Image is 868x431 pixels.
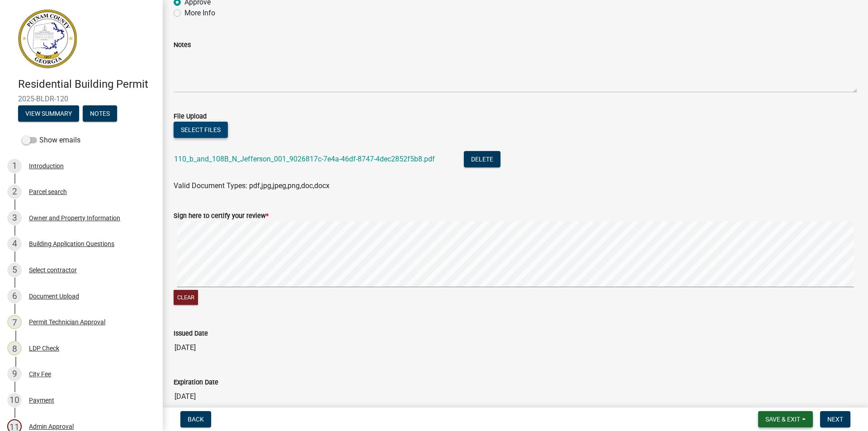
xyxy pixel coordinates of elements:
wm-modal-confirm: Delete Document [464,156,500,164]
label: Notes [174,42,191,48]
div: Select contractor [29,267,77,273]
span: Next [827,416,843,423]
div: Parcel search [29,189,67,195]
label: Show emails [22,135,80,146]
h4: Residential Building Permit [18,78,156,91]
wm-modal-confirm: Summary [18,110,79,118]
img: Putnam County, Georgia [18,9,77,68]
div: 7 [7,315,22,329]
div: 3 [7,211,22,225]
div: Introduction [29,163,64,169]
div: Payment [29,397,54,403]
label: Issued Date [174,331,208,337]
div: City Fee [29,371,51,377]
div: Building Application Questions [29,241,114,247]
div: 5 [7,263,22,277]
a: 110_b_and_108B_N_Jefferson_001_9026817c-7e4a-46df-8747-4dec2852f5b8.pdf [174,155,435,163]
div: 9 [7,367,22,381]
span: Valid Document Types: pdf,jpg,jpeg,png,doc,docx [174,181,330,190]
div: LDP Check [29,345,59,351]
button: Clear [174,290,198,305]
div: Document Upload [29,293,79,299]
label: Expiration Date [174,379,218,386]
label: More Info [184,8,215,19]
div: Permit Technician Approval [29,319,105,325]
button: Save & Exit [758,411,813,427]
div: 2 [7,185,22,199]
div: 6 [7,289,22,303]
div: 10 [7,393,22,407]
div: 1 [7,159,22,173]
button: Notes [83,105,117,122]
span: 2025-BLDR-120 [18,95,145,103]
div: 4 [7,237,22,251]
button: Back [180,411,211,427]
div: Admin Approval [29,423,74,430]
span: Save & Exit [765,416,800,423]
button: Delete [464,151,500,167]
wm-modal-confirm: Notes [83,110,117,118]
div: 8 [7,341,22,355]
label: Sign here to certify your review [174,213,269,219]
span: Back [188,416,204,423]
button: Next [820,411,850,427]
label: File Upload [174,114,207,120]
button: View Summary [18,105,79,122]
button: Select files [174,122,228,138]
div: Owner and Property Information [29,215,120,221]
